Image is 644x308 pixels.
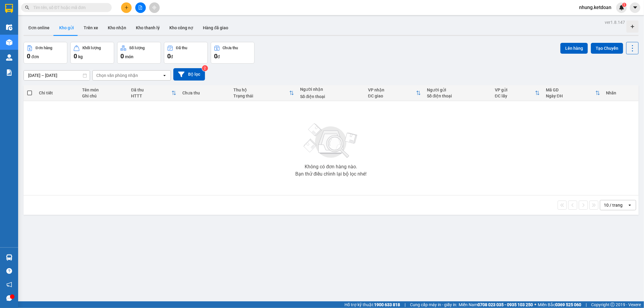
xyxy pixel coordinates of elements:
button: Tạo Chuyến [591,43,623,54]
button: Trên xe [79,21,103,35]
img: warehouse-icon [6,254,12,261]
svg: open [162,73,167,78]
svg: open [627,203,632,208]
input: Tìm tên, số ĐT hoặc mã đơn [33,4,104,11]
div: ĐC lấy [495,94,535,98]
button: Kho gửi [54,21,79,35]
sup: 2 [202,65,208,71]
th: Toggle SortBy [230,85,297,101]
th: Toggle SortBy [543,85,603,101]
span: đ [171,54,173,59]
button: Đơn online [24,21,54,35]
img: solution-icon [6,69,12,76]
span: nhung.ketdoan [574,4,616,11]
div: Mã GD [546,87,595,92]
strong: 1900 633 818 [374,302,400,307]
div: Người gửi [427,87,489,92]
div: Không có đơn hàng nào. [305,164,357,169]
div: Ngày ĐH [546,94,595,98]
button: Lên hàng [560,43,588,54]
span: 0 [214,52,217,60]
span: 1 [623,3,625,7]
div: ver 1.8.147 [605,19,625,26]
button: Khối lượng0kg [70,42,114,64]
img: logo-vxr [5,4,13,13]
div: Chi tiết [39,90,76,95]
button: Kho nhận [103,21,131,35]
strong: 0369 525 060 [555,302,581,307]
span: search [25,5,29,10]
div: Đã thu [131,87,171,92]
button: Đã thu0đ [164,42,208,64]
div: Khối lượng [82,46,101,50]
div: Chọn văn phòng nhận [96,72,138,78]
div: Đơn hàng [36,46,52,50]
span: Miền Nam [459,301,533,308]
span: | [586,301,587,308]
div: Số lượng [129,46,145,50]
div: Nhãn [606,90,636,95]
div: VP gửi [495,87,535,92]
span: aim [152,5,156,10]
div: ĐC giao [368,94,416,98]
img: svg+xml;base64,PHN2ZyBjbGFzcz0ibGlzdC1wbHVnX19zdmciIHhtbG5zPSJodHRwOi8vd3d3LnczLm9yZy8yMDAwL3N2Zy... [301,120,361,162]
button: Hàng đã giao [198,21,233,35]
span: kg [78,54,83,59]
th: Toggle SortBy [365,85,424,101]
span: message [6,295,12,301]
button: Kho công nợ [165,21,198,35]
span: đơn [31,54,39,59]
span: notification [6,282,12,287]
div: Tên món [82,87,125,92]
span: ⚪️ [534,303,536,306]
strong: 0708 023 035 - 0935 103 250 [478,302,533,307]
button: Bộ lọc [173,68,205,81]
button: file-add [135,2,146,13]
span: Miền Bắc [538,301,581,308]
button: plus [121,2,132,13]
span: 0 [167,52,171,60]
button: aim [149,2,160,13]
div: 10 / trang [604,202,623,208]
span: file-add [138,5,143,10]
div: Tạo kho hàng mới [626,21,639,33]
span: copyright [610,303,615,307]
input: Select a date range. [24,71,90,80]
span: 0 [74,52,77,60]
img: warehouse-icon [6,39,12,46]
div: Người nhận [300,87,362,92]
div: Bạn thử điều chỉnh lại bộ lọc nhé! [295,172,367,176]
th: Toggle SortBy [492,85,543,101]
button: Số lượng0món [117,42,161,64]
img: icon-new-feature [619,5,624,10]
span: plus [124,5,129,10]
th: Toggle SortBy [128,85,179,101]
div: Ghi chú [82,94,125,98]
span: | [405,301,405,308]
span: 0 [120,52,124,60]
div: Số điện thoại [427,94,489,98]
div: Chưa thu [223,46,238,50]
div: Số điện thoại [300,94,362,99]
button: Kho thanh lý [131,21,165,35]
span: question-circle [6,268,12,274]
div: Trạng thái [233,94,289,98]
span: Hỗ trợ kỹ thuật: [344,301,400,308]
span: Cung cấp máy in - giấy in: [410,301,457,308]
div: HTTT [131,94,171,98]
span: 0 [27,52,30,60]
button: caret-down [630,2,640,13]
div: Chưa thu [182,90,227,95]
span: món [125,54,133,59]
span: đ [217,54,220,59]
button: Đơn hàng0đơn [24,42,67,64]
sup: 1 [622,3,626,7]
div: Đã thu [176,46,187,50]
img: warehouse-icon [6,54,12,61]
span: caret-down [633,5,638,10]
button: Chưa thu0đ [211,42,255,64]
div: Thu hộ [233,87,289,92]
div: VP nhận [368,87,416,92]
img: warehouse-icon [6,24,12,30]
